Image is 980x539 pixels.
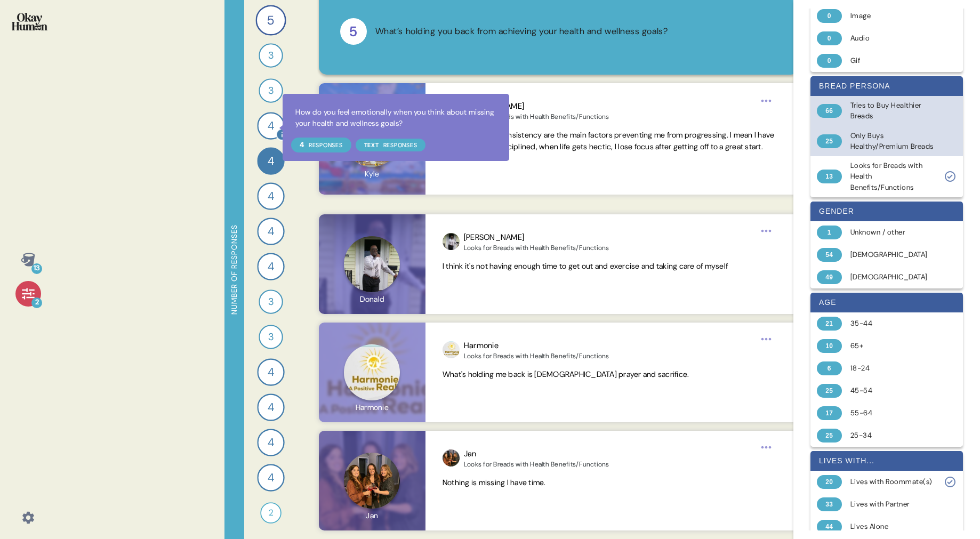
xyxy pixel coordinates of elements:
div: Audio [850,33,935,44]
div: 6 [817,361,842,375]
div: 45-54 [850,385,935,396]
div: 54 [817,248,842,262]
span: 4 [268,188,275,205]
div: 0 [817,31,842,45]
span: 3 [268,83,274,98]
div: Image [850,11,935,21]
div: Lives with Partner [850,499,935,510]
img: okayhuman.3b1b6348.png [12,13,47,30]
span: 3 [268,48,274,63]
img: profilepic_24322581190695702.jpg [443,449,460,466]
img: profilepic_24648139318144464.jpg [443,233,460,250]
div: age [810,293,963,312]
span: 4 [268,364,275,381]
div: Looks for Breads with Health Benefits/Functions [464,244,609,252]
span: 4 [268,223,275,240]
img: profilepic_24381918214833613.jpg [443,341,460,358]
div: Lives Alone [850,521,935,532]
div: 10 [817,339,842,353]
div: Jan [464,448,609,460]
div: 13 [31,263,42,274]
div: 35-44 [850,318,935,329]
div: [DEMOGRAPHIC_DATA] [850,250,935,260]
span: 3 [268,329,274,344]
div: 5 [340,18,367,45]
div: Only Buys Healthy/Premium Breads [850,131,935,152]
div: lives with... [810,451,963,471]
div: Looks for Breads with Health Benefits/Functions [850,160,935,193]
div: [PERSON_NAME] [464,231,609,244]
div: 65+ [850,341,935,351]
div: 25 [817,134,842,148]
div: 2 [31,297,42,308]
div: 49 [817,270,842,284]
span: 5 [268,11,275,29]
div: Looks for Breads with Health Benefits/Functions [464,352,609,360]
div: 33 [817,497,842,511]
div: Looks for Breads with Health Benefits/Functions [464,460,609,469]
span: 2 [269,506,273,519]
div: 21 [817,317,842,331]
span: What's holding me back is [DEMOGRAPHIC_DATA] prayer and sacrifice. [443,369,689,379]
div: Harmonie [464,340,609,352]
div: Gif [850,55,935,66]
div: Tries to Buy Healthier Breads [850,100,935,122]
div: 20 [817,475,842,489]
span: To me, time and consistency are the main factors preventing me from progressing. I mean I have tr... [443,130,775,151]
div: 25 [817,384,842,398]
div: 66 [817,104,842,118]
div: 55-64 [850,408,935,419]
div: [DEMOGRAPHIC_DATA] [850,272,935,283]
div: 44 [817,520,842,534]
span: 4 [268,469,275,486]
span: 4 [268,399,275,416]
div: gender [810,202,963,221]
div: 25 [817,429,842,443]
div: Looks for Breads with Health Benefits/Functions [464,112,609,121]
div: Lives with Roommate(s) [850,477,935,487]
span: 4 [268,258,275,275]
span: 4 [268,434,275,451]
span: 4 [268,117,275,134]
div: 1 [817,226,842,239]
div: 0 [817,54,842,68]
div: bread persona [810,76,963,96]
div: 0 [817,9,842,23]
div: [PERSON_NAME] [464,100,609,112]
span: 3 [268,294,274,309]
img: profilepic_24382096148138664.jpg [443,102,460,119]
span: 4 [268,152,275,170]
div: 13 [817,170,842,183]
div: 18-24 [850,363,935,374]
span: Nothing is missing I have time. [443,478,546,487]
span: I think it's not having enough time to get out and exercise and taking care of myself [443,261,728,271]
div: What’s holding you back from achieving your health and wellness goals? [375,25,668,38]
div: 17 [817,406,842,420]
div: Unknown / other [850,227,935,238]
div: 25-34 [850,430,935,441]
